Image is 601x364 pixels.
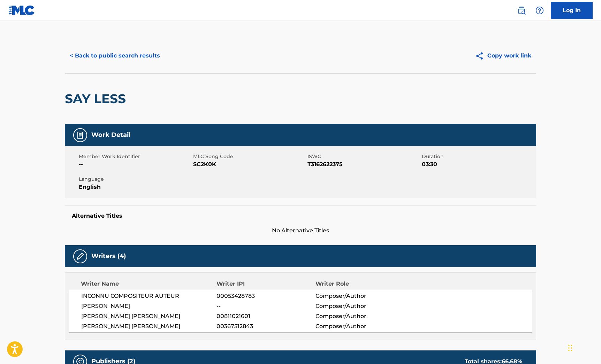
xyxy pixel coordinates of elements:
[76,252,84,261] img: Writers
[533,3,547,17] div: Help
[81,280,216,288] div: Writer Name
[517,6,526,15] img: search
[79,176,191,183] span: Language
[216,280,316,288] div: Writer IPI
[307,153,420,160] span: ISWC
[79,160,191,169] span: --
[535,6,544,15] img: help
[81,292,216,300] span: INCONNU COMPOSITEUR AUTEUR
[81,302,216,310] span: [PERSON_NAME]
[568,338,572,358] div: Drag
[470,47,536,64] button: Copy work link
[65,47,165,64] button: < Back to public search results
[79,153,191,160] span: Member Work Identifier
[72,212,529,219] h5: Alternative Titles
[515,3,528,17] a: Public Search
[551,2,593,19] a: Log In
[8,5,35,15] img: MLC Logo
[91,252,126,260] h5: Writers (4)
[76,131,84,139] img: Work Detail
[422,160,534,169] span: 03:30
[566,331,601,364] iframe: Chat Widget
[81,312,216,320] span: [PERSON_NAME] [PERSON_NAME]
[216,322,315,331] span: 00367512843
[422,153,534,160] span: Duration
[475,52,487,60] img: Copy work link
[193,160,306,169] span: SC2K0K
[193,153,306,160] span: MLC Song Code
[315,292,406,300] span: Composer/Author
[81,322,216,331] span: [PERSON_NAME] [PERSON_NAME]
[315,312,406,320] span: Composer/Author
[216,312,315,320] span: 00811021601
[216,292,315,300] span: 00053428783
[315,322,406,331] span: Composer/Author
[65,91,129,107] h2: SAY LESS
[307,160,420,169] span: T3162622375
[65,226,536,235] span: No Alternative Titles
[91,131,130,139] h5: Work Detail
[315,302,406,310] span: Composer/Author
[216,302,315,310] span: --
[315,280,406,288] div: Writer Role
[79,183,191,191] span: English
